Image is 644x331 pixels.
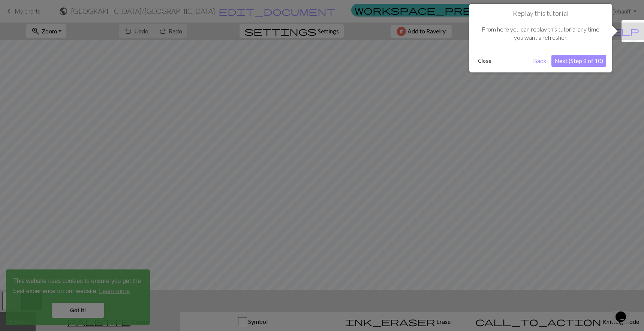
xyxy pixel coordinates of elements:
[530,55,550,67] button: Back
[475,55,494,66] button: Close
[551,55,606,67] button: Next (Step 8 of 10)
[475,9,606,18] h1: Replay this tutorial
[475,18,606,50] div: From here you can replay this tutorial any time you want a refresher.
[469,4,612,72] div: Replay this tutorial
